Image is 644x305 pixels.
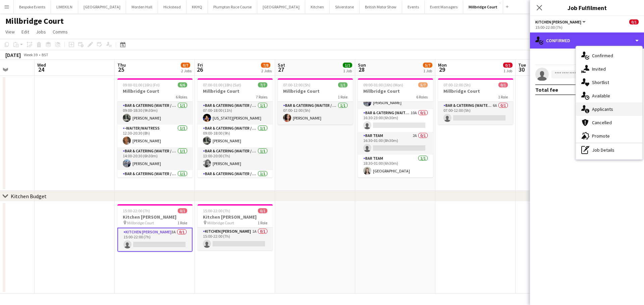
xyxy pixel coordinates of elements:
span: 6 Roles [176,94,187,99]
button: Morden Hall [126,0,158,13]
div: [DATE] [5,52,21,58]
app-job-card: 09:00-01:00 (16h) (Mon)5/7Millbridge Court6 RolesBar & Catering (Waiter / waitress)2/214:00-20:00... [358,78,433,177]
span: Comms [53,29,68,35]
span: 0/1 [258,208,267,213]
app-card-role: Bar & Catering (Waiter / waitress)1/114:00-20:30 (6h30m)[PERSON_NAME] [117,147,193,170]
button: Bespoke Events [14,0,51,13]
div: 1 Job [423,68,432,73]
span: 28 [357,66,366,73]
span: 1 Role [498,94,508,99]
div: 2 Jobs [181,68,192,73]
span: Cancelled [592,120,612,126]
span: Confirmed [592,53,613,59]
span: 29 [437,66,447,73]
span: 24 [36,66,46,73]
app-card-role: Bar & Catering (Waiter / waitress)1/107:00-12:00 (5h)[PERSON_NAME] [278,102,353,125]
span: Promote [592,133,610,139]
span: 07:00-12:00 (5h) [443,82,471,87]
div: BST [42,52,48,57]
span: 1/1 [338,82,347,87]
app-job-card: 07:00-01:00 (18h) (Sat)7/7Millbridge Court7 RolesBar & Catering (Waiter / waitress)1/107:00-18:00... [198,78,273,177]
h3: Millbridge Court [117,88,193,94]
button: Hickstead [158,0,186,13]
span: Shortlist [592,79,609,85]
button: British Motor Show [360,0,402,13]
span: 1 Role [177,220,187,225]
span: Tue [518,62,526,68]
app-card-role: -Waiter/Waitress1/112:30-20:30 (8h)[PERSON_NAME] [117,125,193,147]
app-card-role: Bar & Catering (Waiter / waitress)1/109:00-18:30 (9h30m)[PERSON_NAME] [117,102,193,125]
button: LIMEKILN [51,0,78,13]
div: Confirmed [530,32,644,49]
div: 15:00-22:00 (7h) [535,25,639,30]
span: 0/1 [503,63,513,68]
div: 1 Job [343,68,352,73]
a: Comms [50,27,70,36]
app-card-role: Bar & Catering (Waiter / waitress)10A0/116:30-23:00 (6h30m) [358,109,433,132]
span: Week 39 [22,52,39,57]
span: Sat [278,62,285,68]
span: 07:00-01:00 (18h) (Sat) [203,82,241,87]
h3: Kitchen [PERSON_NAME] [117,214,193,220]
a: View [3,27,17,36]
h3: Job Fulfilment [530,3,644,12]
span: Invited [592,66,606,72]
app-job-card: 07:00-12:00 (5h)1/1Millbridge Court1 RoleBar & Catering (Waiter / waitress)1/107:00-12:00 (5h)[PE... [278,78,353,125]
a: Jobs [33,27,49,36]
app-card-role: Bar Team1/118:30-01:00 (6h30m)[GEOGRAPHIC_DATA] [358,155,433,177]
span: 27 [277,66,285,73]
span: 7/7 [258,82,267,87]
span: View [5,29,15,35]
span: 6 Roles [416,94,428,99]
span: Millbridge Court [127,220,154,225]
app-job-card: 15:00-22:00 (7h)0/1Kitchen [PERSON_NAME] Millbridge Court1 RoleKitchen [PERSON_NAME]1A0/115:00-22... [198,204,273,250]
app-card-role: Kitchen [PERSON_NAME]1A0/115:00-22:00 (7h) [198,228,273,250]
span: 07:00-12:00 (5h) [283,82,310,87]
button: Kitchen [305,0,330,13]
span: 0/1 [629,19,639,24]
div: Job Details [576,143,642,157]
app-card-role: Bar & Catering (Waiter / waitress)1/113:00-21:00 (8h) [198,170,273,193]
button: Events [402,0,425,13]
span: Jobs [36,29,46,35]
span: Wed [37,62,46,68]
h3: Millbridge Court [198,88,273,94]
div: Total fee [535,86,558,93]
span: Applicants [592,106,613,112]
app-card-role: Bar & Catering (Waiter / waitress)1/107:00-18:00 (11h)[US_STATE][PERSON_NAME] [198,102,273,125]
div: 1 Job [503,68,512,73]
span: 30 [517,66,526,73]
span: 15:00-22:00 (7h) [203,208,230,213]
div: 09:00-01:00 (16h) (Fri)6/6Millbridge Court6 RolesBar & Catering (Waiter / waitress)1/109:00-18:30... [117,78,193,177]
span: 09:00-01:00 (16h) (Mon) [363,82,403,87]
span: Millbridge Court [207,220,234,225]
span: Edit [21,29,29,35]
app-job-card: 07:00-12:00 (5h)0/1Millbridge Court1 RoleBar & Catering (Waiter / waitress)6A0/107:00-12:00 (5h) [438,78,513,125]
button: [GEOGRAPHIC_DATA] [78,0,126,13]
app-card-role: Kitchen [PERSON_NAME]3A0/115:00-22:00 (7h) [117,228,193,252]
app-job-card: 15:00-22:00 (7h)0/1Kitchen [PERSON_NAME] Millbridge Court1 RoleKitchen [PERSON_NAME]3A0/115:00-22... [117,204,193,252]
h3: Millbridge Court [438,88,513,94]
span: Sun [358,62,366,68]
span: Kitchen Porter [535,19,581,24]
button: Plumpton Race Course [208,0,257,13]
span: 7 Roles [256,94,267,99]
button: Silverstone [330,0,360,13]
div: 2 Jobs [261,68,272,73]
app-card-role: Bar & Catering (Waiter / waitress)6A0/107:00-12:00 (5h) [438,102,513,125]
span: 1 Role [258,220,267,225]
h3: Kitchen [PERSON_NAME] [198,214,273,220]
button: Millbridge Court [463,0,503,13]
span: Available [592,93,610,99]
span: 5/7 [418,82,428,87]
app-card-role: Bar & Catering (Waiter / waitress)1/113:00-20:00 (7h)[PERSON_NAME] [198,147,273,170]
span: 6/7 [181,63,190,68]
a: Edit [19,27,32,36]
h3: Millbridge Court [278,88,353,94]
button: Event Managers [425,0,463,13]
h3: Millbridge Court [358,88,433,94]
span: 25 [116,66,126,73]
